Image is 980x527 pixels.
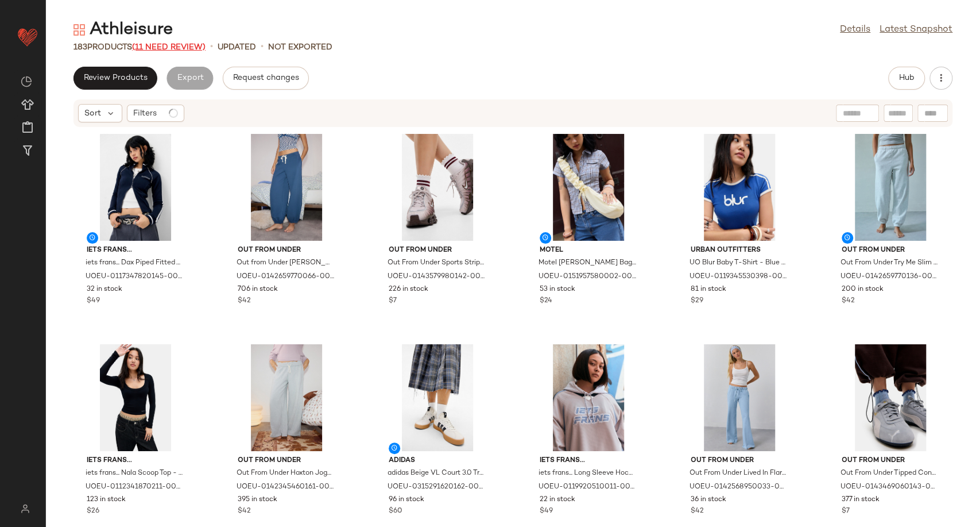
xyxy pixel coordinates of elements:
span: $24 [540,296,552,306]
span: $7 [389,296,397,306]
p: Not Exported [268,41,332,53]
button: Hub [888,67,925,90]
span: 32 in stock [87,284,122,295]
span: Out From Under [389,245,486,256]
span: UOEU-0112341870211-000-001 [86,482,183,493]
span: $42 [691,506,704,517]
span: $49 [87,296,100,306]
img: 0142659770136_004_a2 [832,134,948,241]
span: 96 in stock [389,495,424,505]
span: Motel [540,245,637,256]
span: 377 in stock [842,495,880,505]
span: UOEU-0117347820145-000-041 [86,272,183,282]
span: 706 in stock [238,284,278,295]
img: svg%3e [21,76,32,87]
button: Request changes [223,67,309,90]
span: Out From Under [238,456,335,466]
span: Out From Under Lived In Flared Joggers - Blue S at Urban Outfitters [690,468,787,479]
span: 183 [73,43,87,52]
span: Out From Under [842,245,939,256]
img: svg%3e [73,24,85,36]
span: 200 in stock [842,284,884,295]
span: UOEU-0142659770066-000-041 [237,272,334,282]
span: iets frans... Nala Scoop Top - Black M at Urban Outfitters [86,468,183,479]
span: • [210,40,213,54]
span: UOEU-0142659770136-000-004 [840,272,938,282]
span: Request changes [233,74,299,83]
span: Out From Under [238,245,335,256]
span: iets frans... [87,456,184,466]
span: 395 in stock [238,495,277,505]
div: Athleisure [73,18,173,41]
img: 0143579980142_010_m [379,134,495,241]
span: Sort [84,107,101,120]
img: 0142659770066_041_a2 [228,134,344,241]
a: Latest Snapshot [880,23,952,37]
span: UOEU-0151957580002-000-010 [539,272,636,282]
img: 0119345530398_040_a2 [681,134,797,241]
span: iets frans... [540,456,637,466]
span: adidas Beige VL Court 3.0 Trainers - Beige Shoe UK 5 at Urban Outfitters [388,468,485,479]
span: adidas [389,456,486,466]
div: Products [73,41,206,53]
img: svg%3e [14,504,36,513]
span: Out From Under Hoxton Joggers - Grey S at Urban Outfitters [237,468,334,479]
span: 123 in stock [87,495,126,505]
img: 0142345460161_004_a2 [228,344,344,451]
a: Details [840,23,870,37]
span: UOEU-0119345530398-000-040 [690,272,787,282]
span: • [261,40,264,54]
img: 0143469060143_040_m [832,344,948,451]
p: updated [218,41,256,53]
span: Out from Under [PERSON_NAME] Joggers - Navy L at Urban Outfitters [237,258,334,268]
span: Motel [PERSON_NAME] Bag - White at Urban Outfitters [539,258,636,268]
span: Out From Under Try Me Slim Joggers - Grey S at Urban Outfitters [840,258,938,268]
span: iets frans... Long Sleeve Hockey Jersey - Silver L at Urban Outfitters [539,468,636,479]
span: $29 [691,296,703,306]
button: Review Products [73,67,157,90]
span: $60 [389,506,402,517]
span: UOEU-0142568950033-000-040 [690,482,787,493]
span: Review Products [83,74,148,83]
span: $42 [842,296,855,306]
span: 36 in stock [691,495,726,505]
span: UOEU-0119920510011-000-007 [539,482,636,493]
img: 0112341870211_001_a2 [78,344,193,451]
span: Out From Under [691,456,788,466]
span: UOEU-0142345460161-000-004 [237,482,334,493]
span: 22 in stock [540,495,575,505]
span: Out From Under Tipped Contrast Lettuce Edge Socks - Blue at Urban Outfitters [840,468,938,479]
span: $49 [540,506,553,517]
span: Urban Outfitters [691,245,788,256]
span: $26 [87,506,99,517]
span: UOEU-0315291620162-000-024 [388,482,485,493]
span: $42 [238,506,251,517]
span: UO Blur Baby T-Shirt - Blue XL at Urban Outfitters [690,258,787,268]
img: 0142568950033_040_a2 [681,344,797,451]
span: $42 [238,296,251,306]
img: 0119920510011_007_m [530,344,646,451]
span: iets frans... [87,245,184,256]
span: UOEU-0143579980142-000-010 [388,272,485,282]
span: UOEU-0143469060143-000-040 [840,482,938,493]
span: 53 in stock [540,284,575,295]
img: heart_red.DM2ytmEG.svg [16,25,39,48]
span: (11 Need Review) [132,43,206,52]
span: Hub [898,74,915,83]
span: 226 in stock [389,284,428,295]
span: Out From Under Sports Stripe Lettuce Edge Socks - White at Urban Outfitters [388,258,485,268]
img: 0117347820145_041_a2 [78,134,193,241]
img: 0315291620162_024_a2 [379,344,495,451]
img: 0151957580002_010_m [530,134,646,241]
span: $7 [842,506,850,517]
span: Out From Under [842,456,939,466]
span: iets frans... Dax Piped Fitted Track Top - Navy S at Urban Outfitters [86,258,183,268]
span: Filters [133,107,157,120]
span: 81 in stock [691,284,726,295]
